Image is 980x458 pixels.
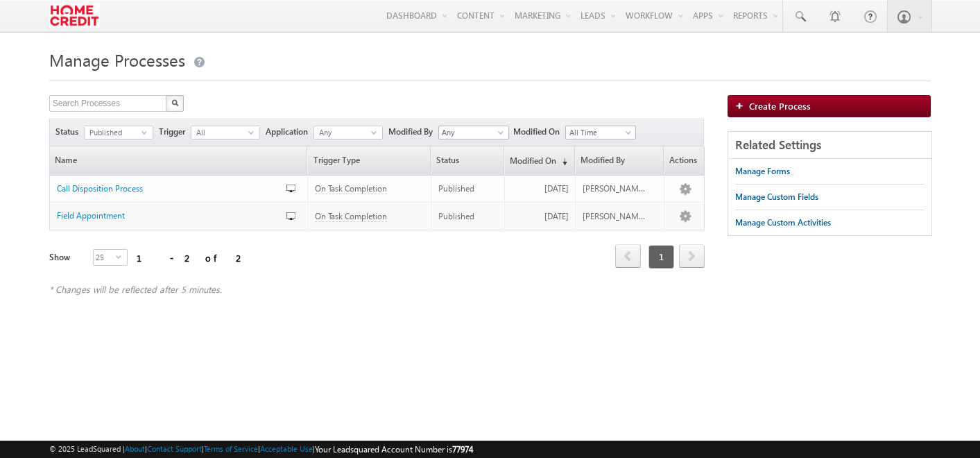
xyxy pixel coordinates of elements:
[512,183,569,195] div: [DATE]
[314,126,371,139] span: Any
[679,246,705,268] a: next
[438,126,509,139] input: Type to Search
[583,210,645,223] div: [PERSON_NAME]
[315,183,387,194] span: On Task Completion
[735,159,790,184] a: Manage Forms
[147,444,202,453] a: Contact Support
[159,126,191,138] span: Trigger
[191,126,248,139] span: All
[735,101,749,110] img: add_icon.png
[204,444,258,453] a: Terms of Service
[57,183,265,195] a: Call Disposition Process
[438,210,498,223] div: Published
[315,211,387,222] span: On Task Completion
[735,191,818,203] div: Manage Custom Fields
[171,99,178,106] img: Search
[452,444,473,455] span: 77974
[49,283,705,296] div: * Changes will be reflected after 5 minutes.
[735,217,831,229] div: Manage Custom Activities
[57,210,125,221] span: Field Appointment
[57,210,265,222] a: Field Appointment
[137,250,246,266] div: 1 - 2 of 2
[55,126,84,138] span: Status
[49,3,100,28] img: Custom Logo
[116,253,127,260] span: select
[505,146,574,175] a: Modified On(sorted descending)
[648,245,674,269] span: 1
[735,165,790,178] div: Manage Forms
[94,250,116,265] span: 25
[260,444,313,453] a: Acceptable Use
[141,129,153,135] span: select
[57,183,143,194] span: Call Disposition Process
[85,126,141,139] span: Published
[583,183,645,195] div: [PERSON_NAME]
[125,444,145,453] a: About
[266,126,313,138] span: Application
[371,129,382,135] span: select
[50,146,307,175] a: Name
[315,444,473,455] span: Your Leadsquared Account Number is
[438,183,498,195] div: Published
[749,100,811,112] span: Create Process
[566,126,632,139] span: All Time
[490,127,508,141] a: Show All Items
[308,146,430,175] span: Trigger Type
[512,210,569,223] div: [DATE]
[728,132,931,159] div: Related Settings
[565,126,636,139] a: All Time
[248,129,259,135] span: select
[664,146,704,175] span: Actions
[679,244,705,268] span: next
[735,185,818,210] a: Manage Custom Fields
[513,126,565,138] span: Modified On
[49,443,473,456] span: © 2025 LeadSquared | | | | |
[49,251,82,264] div: Show
[576,146,663,175] a: Modified By
[49,49,185,71] span: Manage Processes
[615,244,641,268] span: prev
[735,210,831,235] a: Manage Custom Activities
[388,126,438,138] span: Modified By
[431,146,504,175] a: Status
[556,156,567,167] span: (sorted descending)
[615,246,641,268] a: prev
